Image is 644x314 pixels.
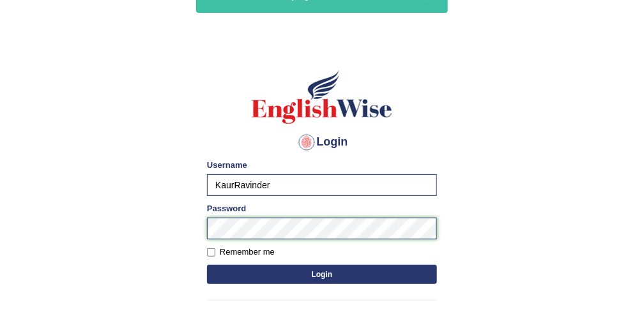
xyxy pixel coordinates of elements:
[207,265,437,284] button: Login
[207,159,247,171] label: Username
[207,248,215,257] input: Remember me
[249,68,395,126] img: Logo of English Wise sign in for intelligent practice with AI
[207,202,246,214] label: Password
[207,132,437,153] h4: Login
[207,246,275,258] label: Remember me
